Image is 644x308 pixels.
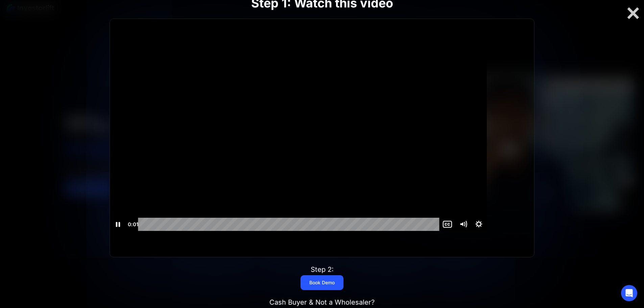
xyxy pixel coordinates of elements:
button: Mute [455,218,471,231]
div: Open Intercom Messenger [621,285,637,301]
div: Playbar [144,218,436,231]
div: Step 2: [311,265,334,274]
button: Pause [110,218,125,231]
button: Show settings menu [471,218,487,231]
button: Show captions menu [440,218,455,231]
a: Book Demo [301,275,343,290]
